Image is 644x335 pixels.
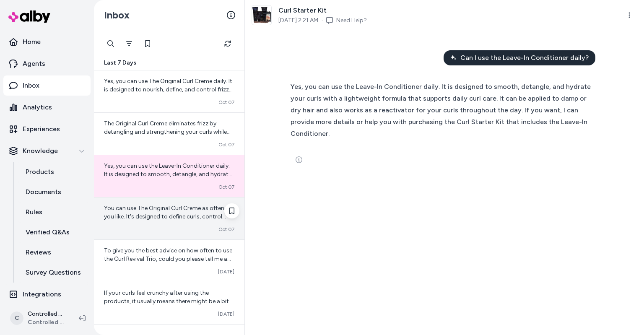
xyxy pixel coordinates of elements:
[17,202,91,222] a: Rules
[28,310,65,318] p: Controlled Chaos Shopify
[94,112,244,155] a: The Original Curl Creme eliminates frizz by detangling and strengthening your curls while providi...
[94,282,244,324] a: If your curls feel crunchy after using the products, it usually means there might be a bit of pro...
[17,222,91,242] a: Verified Q&As
[23,81,39,91] p: Inbox
[218,184,234,190] span: Oct 07
[3,119,91,139] a: Experiences
[104,162,234,236] span: Yes, you can use the Leave-In Conditioner daily. It is designed to smooth, detangle, and hydrate ...
[104,205,233,287] span: You can use The Original Curl Creme as often as you like. It's designed to define curls, control ...
[23,59,45,69] p: Agents
[23,146,58,156] p: Knowledge
[218,268,234,275] span: [DATE]
[104,59,136,67] span: Last 7 Days
[3,32,91,52] a: Home
[94,197,244,239] a: You can use The Original Curl Creme as often as you like. It's designed to define curls, control ...
[26,187,61,197] p: Documents
[10,312,23,325] span: C
[218,226,234,233] span: Oct 07
[104,120,234,244] span: The Original Curl Creme eliminates frizz by detangling and strengthening your curls while providi...
[3,141,91,161] button: Knowledge
[460,53,589,63] span: Can I use the Leave-In Conditioner daily?
[278,16,318,25] span: [DATE] 2:21 AM
[23,124,60,134] p: Experiences
[17,162,91,182] a: Products
[3,54,91,74] a: Agents
[219,35,236,52] button: Refresh
[94,155,244,197] a: Yes, you can use the Leave-In Conditioner daily. It is designed to smooth, detangle, and hydrate ...
[121,35,138,52] button: Filter
[104,9,130,21] h2: Inbox
[104,247,234,304] span: To give you the best advice on how often to use the Curl Revival Trio, could you please tell me a...
[278,5,367,16] span: Curl Starter Kit
[26,207,42,217] p: Rules
[291,151,307,168] button: See more
[5,305,72,332] button: CControlled Chaos ShopifyControlled Chaos
[8,10,50,23] img: alby Logo
[291,83,591,138] span: Yes, you can use the Leave-In Conditioner daily. It is designed to smooth, detangle, and hydrate ...
[218,141,234,148] span: Oct 07
[336,16,367,25] a: Need Help?
[218,99,234,106] span: Oct 07
[94,239,244,282] a: To give you the best advice on how often to use the Curl Revival Trio, could you please tell me a...
[17,242,91,262] a: Reviews
[322,16,323,25] span: ·
[26,227,70,237] p: Verified Q&As
[3,75,91,96] a: Inbox
[3,97,91,117] a: Analytics
[28,318,65,327] span: Controlled Chaos
[23,102,52,112] p: Analytics
[23,37,41,47] p: Home
[17,182,91,202] a: Documents
[17,262,91,283] a: Survey Questions
[104,78,233,152] span: Yes, you can use The Original Curl Creme daily. It is designed to nourish, define, and control fr...
[94,70,244,112] a: Yes, you can use The Original Curl Creme daily. It is designed to nourish, define, and control fr...
[252,5,271,25] img: Curl_Starter_Kit_2ffda6cf-17bb-4d82-977b-00b528f35425.jpg
[218,311,234,317] span: [DATE]
[23,289,61,299] p: Integrations
[3,284,91,304] a: Integrations
[26,167,54,177] p: Products
[26,267,81,278] p: Survey Questions
[26,247,51,257] p: Reviews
